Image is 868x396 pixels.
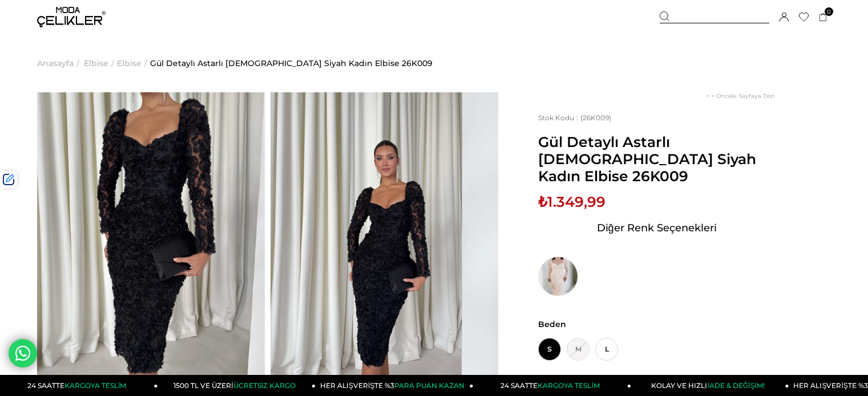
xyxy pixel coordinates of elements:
span: Diğer Renk Seçenekleri [597,219,717,237]
span: KARGOYA TESLİM [538,381,599,390]
a: Elbise [84,34,108,92]
span: PARA PUAN KAZAN [394,381,465,390]
span: ₺1.349,99 [538,193,605,210]
a: HER ALIŞVERİŞTE %3PARA PUAN KAZAN [316,375,474,396]
li: > [37,34,82,92]
a: Anasayfa [37,34,74,92]
a: Elbise [117,34,142,92]
a: 1500 TL VE ÜZERİÜCRETSİZ KARGO [158,375,316,396]
span: 0 [825,7,833,16]
span: L [595,338,618,361]
li: > [117,34,150,92]
img: logo [37,7,106,27]
span: S [538,338,561,361]
a: Gül Detaylı Astarlı [DEMOGRAPHIC_DATA] Siyah Kadın Elbise 26K009 [150,34,433,92]
span: Beden [538,319,775,329]
li: > [84,34,117,92]
img: Christiana Elbise 26K009 [271,92,498,395]
span: Stok Kodu [538,113,580,122]
span: İADE & DEĞİŞİM! [707,381,764,390]
img: Gül Detaylı Astarlı Christiana Krem Kadın Elbise 26K009 [538,256,578,296]
a: < < Önceki Sayfaya Dön [706,92,775,100]
span: (26K009) [538,113,611,122]
a: KOLAY VE HIZLIİADE & DEĞİŞİM! [631,375,789,396]
a: 0 [819,13,827,22]
img: Christiana Elbise 26K009 [37,92,265,395]
span: KARGOYA TESLİM [64,381,126,390]
span: ÜCRETSİZ KARGO [233,381,296,390]
span: Gül Detaylı Astarlı [DEMOGRAPHIC_DATA] Siyah Kadın Elbise 26K009 [538,133,775,185]
a: 24 SAATTEKARGOYA TESLİM [474,375,632,396]
span: M [567,338,590,361]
